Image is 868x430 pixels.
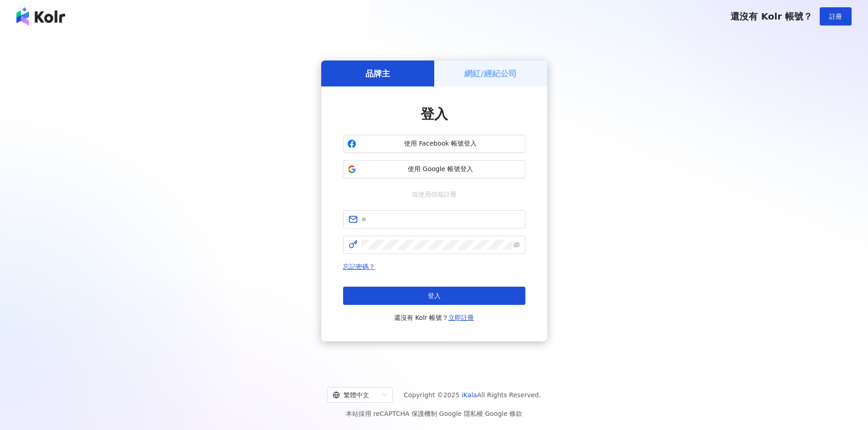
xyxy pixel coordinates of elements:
[343,160,525,178] button: 使用 Google 帳號登入
[464,68,517,79] h5: 網紅/經紀公司
[346,408,522,419] span: 本站採用 reCAPTCHA 保護機制
[829,13,842,20] span: 註冊
[343,287,525,305] button: 登入
[462,391,477,399] a: iKala
[483,410,485,417] span: |
[448,314,474,321] a: 立即註冊
[428,292,441,299] span: 登入
[343,135,525,153] button: 使用 Facebook 帳號登入
[394,312,474,323] span: 還沒有 Kolr 帳號？
[404,390,541,400] span: Copyright © 2025 All Rights Reserved.
[485,410,522,417] a: Google 條款
[333,388,379,402] div: 繁體中文
[820,7,852,25] button: 註冊
[730,11,812,22] span: 還沒有 Kolr 帳號？
[360,165,521,174] span: 使用 Google 帳號登入
[437,410,439,417] span: |
[406,189,463,199] span: 或使用信箱註冊
[343,263,375,270] a: 忘記密碼？
[421,106,448,122] span: 登入
[365,68,390,79] h5: 品牌主
[439,410,483,417] a: Google 隱私權
[16,7,65,25] img: logo
[360,139,521,148] span: 使用 Facebook 帳號登入
[514,242,520,248] span: eye-invisible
